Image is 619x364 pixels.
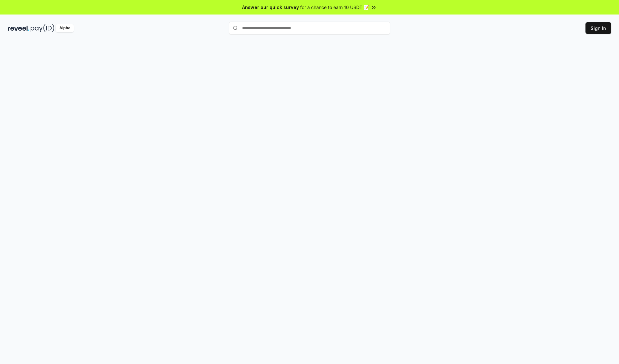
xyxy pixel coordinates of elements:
div: Alpha [56,24,74,32]
button: Sign In [585,22,611,34]
span: for a chance to earn 10 USDT 📝 [300,4,369,11]
img: reveel_dark [8,24,29,32]
img: pay_id [31,24,54,32]
span: Answer our quick survey [242,4,299,11]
